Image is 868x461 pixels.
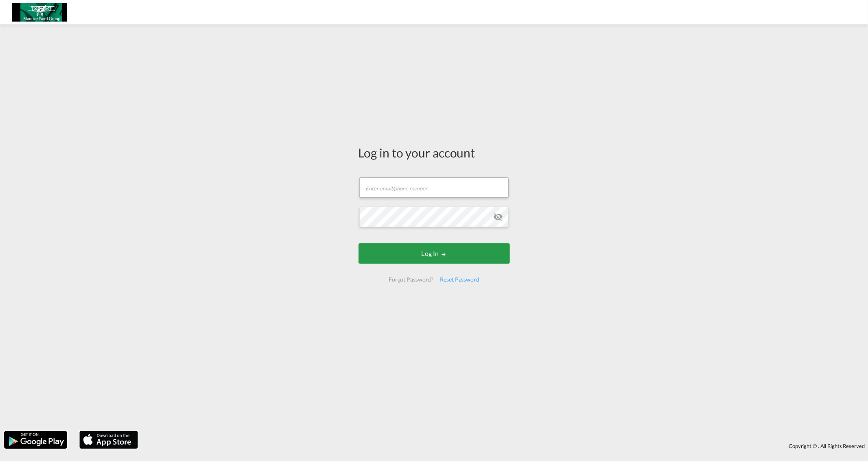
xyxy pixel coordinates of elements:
div: Forgot Password? [385,272,437,287]
img: google.png [3,430,68,450]
input: Enter email/phone number [359,177,509,198]
img: apple.png [79,430,139,450]
button: LOGIN [359,243,510,264]
div: Log in to your account [359,144,510,161]
div: Copyright © . All Rights Reserved [142,439,868,453]
div: Reset Password [437,272,483,287]
img: c6e8db30f5a511eea3e1ab7543c40fcc.jpg [12,3,67,22]
md-icon: icon-eye-off [493,212,503,222]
